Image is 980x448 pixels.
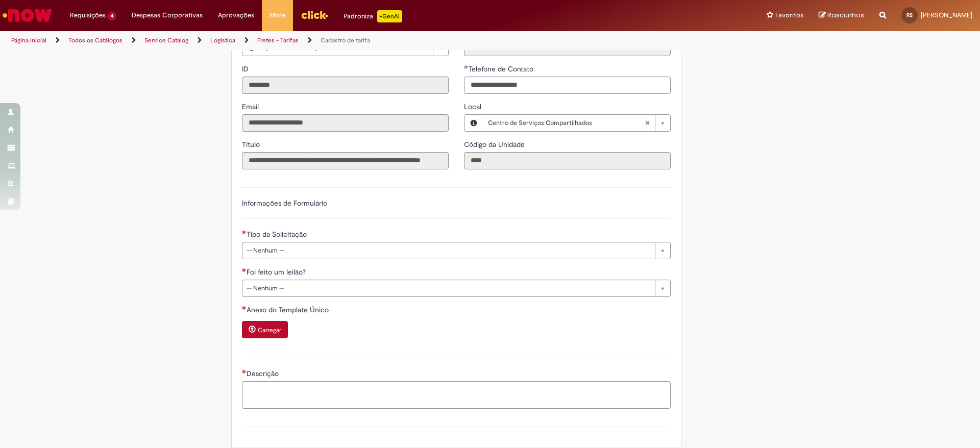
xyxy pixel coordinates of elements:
a: Rascunhos [819,11,864,20]
a: Logistica [210,36,235,44]
label: Somente leitura - Título [242,139,262,150]
div: Padroniza [344,10,402,22]
a: Service Catalog [144,36,188,44]
span: Necessários [242,369,247,374]
span: Somente leitura - Título [242,140,262,149]
span: Somente leitura - ID [242,64,251,73]
span: Rascunhos [827,10,864,20]
span: Somente leitura - Código da Unidade [464,140,527,149]
span: Somente leitura - Email [242,102,261,111]
a: Cadastro de tarifa [321,36,370,44]
label: Somente leitura - Código da Unidade [464,139,527,150]
span: More [269,10,285,20]
label: Informações de Formulário [242,198,327,208]
label: Somente leitura - ID [242,64,251,74]
a: Fretes - Tarifas [257,36,299,44]
img: ServiceNow [1,5,54,26]
span: Telefone de Contato [469,64,535,73]
span: Anexo do Template Único [247,305,331,314]
span: Necessários [242,268,247,272]
small: Carregar [258,326,281,334]
span: [PERSON_NAME] [921,11,972,19]
span: Despesas Corporativas [132,10,203,20]
span: Necessários [242,230,247,234]
span: Obrigatório Preenchido [464,65,469,69]
span: Foi feito um leilão? [247,267,308,277]
span: RS [906,12,913,18]
span: Requisições [70,10,106,20]
span: Centro de Serviços Compartilhados [488,115,645,131]
span: Local [464,102,483,111]
input: ID [242,77,449,94]
button: Local, Visualizar este registro Centro de Serviços Compartilhados [464,115,483,131]
img: click_logo_yellow_360x200.png [301,7,328,22]
input: Telefone de Contato [464,77,671,94]
span: Tipo da Solicitação [247,230,309,239]
a: Página inicial [11,36,46,44]
a: Centro de Serviços CompartilhadosLimpar campo Local [483,115,670,131]
input: Título [242,152,449,169]
label: Somente leitura - Email [242,102,261,112]
input: Código da Unidade [464,152,671,169]
input: Email [242,114,449,132]
textarea: Descrição [242,381,671,409]
span: -- Nenhum -- [247,242,650,259]
p: +GenAi [377,10,402,22]
ul: Trilhas de página [8,31,646,50]
span: Favoritos [775,10,803,20]
span: Aprovações [218,10,254,20]
abbr: Limpar campo Local [640,115,655,131]
span: -- Nenhum -- [247,280,650,296]
span: Descrição [247,369,281,378]
button: Carregar anexo de Anexo do Template Único Required [242,321,288,338]
a: Todos os Catálogos [68,36,122,44]
span: Necessários [242,306,247,310]
span: 4 [108,12,116,20]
